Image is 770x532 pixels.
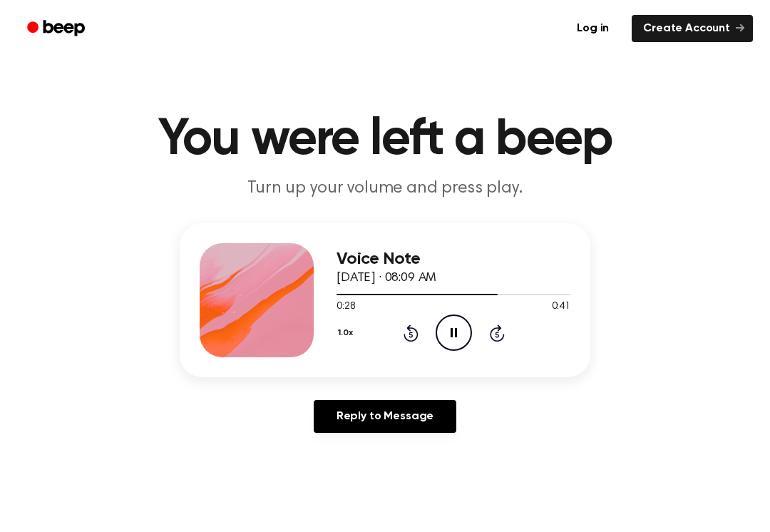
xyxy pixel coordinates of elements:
[314,400,456,433] a: Reply to Message
[111,177,659,200] p: Turn up your volume and press play.
[632,15,753,42] a: Create Account
[563,12,623,45] a: Log in
[337,272,436,285] span: [DATE] · 08:09 AM
[17,15,98,43] a: Beep
[337,250,570,269] h3: Voice Note
[552,300,570,314] span: 0:41
[337,300,355,314] span: 0:28
[20,114,750,165] h1: You were left a beep
[337,321,358,345] button: 1.0x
